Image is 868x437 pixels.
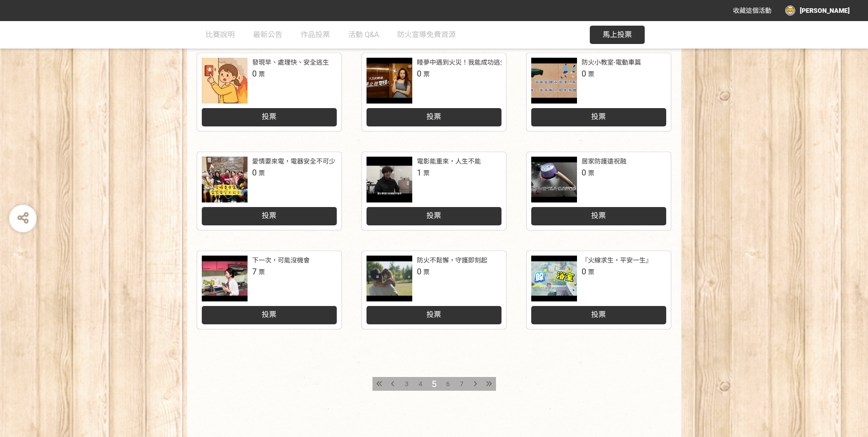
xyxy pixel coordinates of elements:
span: 票 [588,71,594,78]
div: 『火線求生，平安一生』 [582,256,652,265]
span: 0 [252,69,257,78]
span: 票 [588,268,594,276]
span: 作品投票 [301,30,330,39]
div: 電影能重來，人生不能 [417,157,481,166]
a: 愛情要來電，電器安全不可少0票投票 [197,152,341,230]
span: 防火宣導免費資源 [397,30,456,39]
span: 收藏這個活動 [733,7,771,14]
a: 『火線求生，平安一生』0票投票 [527,251,671,329]
span: 3 [405,380,409,388]
a: 發現早、處理快、安全逃生0票投票 [197,53,341,131]
span: 0 [582,267,586,276]
span: 最新公告 [253,30,282,39]
span: 投票 [262,211,276,220]
a: 睡夢中遇到火災！我能成功逃生嗎？0票投票 [362,53,506,131]
span: 5 [431,378,437,389]
div: 下一次，可能沒機會 [252,256,310,265]
span: 投票 [591,310,606,319]
span: 投票 [426,211,441,220]
div: 愛情要來電，電器安全不可少 [252,157,335,166]
span: 投票 [262,310,276,319]
span: 投票 [426,310,441,319]
span: 馬上投票 [603,30,632,39]
span: 票 [423,71,430,78]
a: 下一次，可能沒機會7票投票 [197,251,341,329]
span: 1 [417,168,421,177]
span: 票 [423,268,430,276]
span: 0 [582,168,586,177]
div: 防火小教室-電動車篇 [582,58,641,67]
a: 防火小教室-電動車篇0票投票 [527,53,671,131]
a: 防火宣導免費資源 [397,21,456,49]
span: 投票 [591,112,606,121]
a: 防火不鬆懈，守護即刻起0票投票 [362,251,506,329]
span: 活動 Q&A [348,30,379,39]
span: 7 [460,380,464,388]
span: 6 [446,380,450,388]
div: 居家防護遠祝融 [582,157,626,166]
span: 0 [252,168,257,177]
span: 投票 [262,112,276,121]
span: 票 [259,71,265,78]
div: 睡夢中遇到火災！我能成功逃生嗎？ [417,58,519,67]
a: 活動 Q&A [348,21,379,49]
span: 0 [582,69,586,78]
a: 作品投票 [301,21,330,49]
div: 發現早、處理快、安全逃生 [252,58,329,67]
a: 電影能重來，人生不能1票投票 [362,152,506,230]
span: 0 [417,267,421,276]
span: 票 [259,169,265,177]
a: 比賽說明 [205,21,235,49]
span: 7 [252,267,257,276]
a: 居家防護遠祝融0票投票 [527,152,671,230]
span: 0 [417,69,421,78]
span: 4 [419,380,422,388]
a: 最新公告 [253,21,282,49]
span: 票 [259,268,265,276]
span: 票 [588,169,594,177]
div: 防火不鬆懈，守護即刻起 [417,256,487,265]
span: 投票 [591,211,606,220]
span: 投票 [426,112,441,121]
span: 票 [423,169,430,177]
button: 馬上投票 [590,26,645,44]
span: 比賽說明 [205,30,235,39]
